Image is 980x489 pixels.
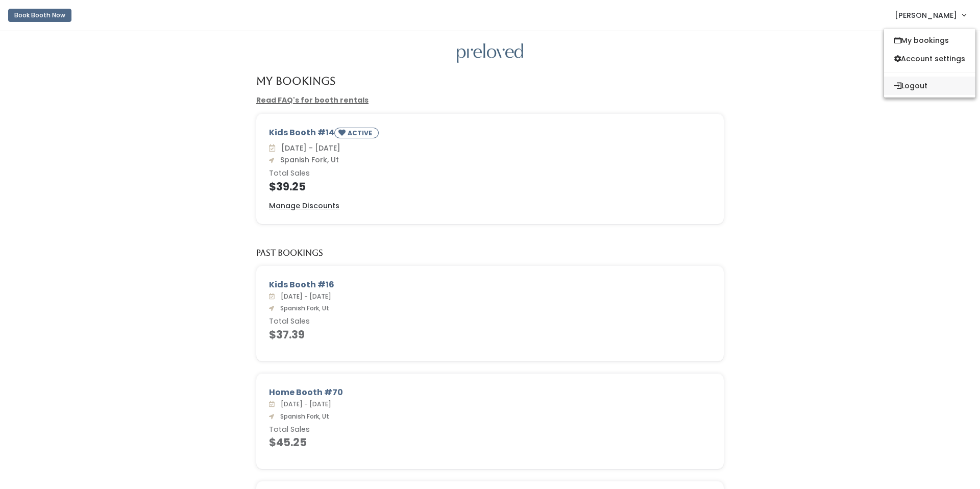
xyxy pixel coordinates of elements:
[276,412,329,421] span: Spanish Fork, Ut
[256,95,369,105] a: Read FAQ's for booth rentals
[269,127,711,142] div: Kids Booth #14
[269,436,711,448] h4: $45.25
[269,181,711,192] h4: $39.25
[885,4,976,26] a: [PERSON_NAME]
[269,279,711,291] div: Kids Booth #16
[269,317,711,326] h6: Total Sales
[457,43,523,63] img: preloved logo
[269,386,711,399] div: Home Booth #70
[256,75,335,87] h4: My Bookings
[269,329,711,340] h4: $37.39
[256,249,323,258] h5: Past Bookings
[277,400,331,408] span: [DATE] - [DATE]
[8,9,71,22] button: Book Booth Now
[8,4,71,27] a: Book Booth Now
[884,31,975,50] a: My bookings
[884,50,975,68] a: Account settings
[269,201,339,211] u: Manage Discounts
[269,426,711,434] h6: Total Sales
[277,292,331,301] span: [DATE] - [DATE]
[884,77,975,95] button: Logout
[895,10,957,21] span: [PERSON_NAME]
[276,304,329,312] span: Spanish Fork, Ut
[269,201,339,211] a: Manage Discounts
[348,129,374,137] small: ACTIVE
[269,169,711,178] h6: Total Sales
[277,143,340,153] span: [DATE] - [DATE]
[276,155,339,165] span: Spanish Fork, Ut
